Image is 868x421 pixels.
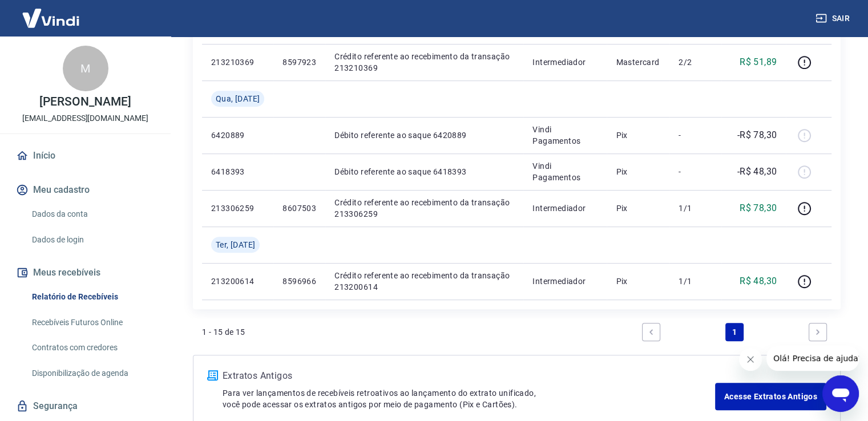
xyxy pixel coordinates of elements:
[14,143,157,168] a: Início
[616,56,660,68] p: Mastercard
[282,276,316,287] p: 8596966
[334,270,514,293] p: Crédito referente ao recebimento da transação 213200614
[27,285,157,309] a: Relatório de Recebíveis
[27,203,157,226] a: Dados da conta
[616,276,660,287] p: Pix
[740,201,777,215] p: R$ 78,30
[813,8,854,29] button: Sair
[740,55,777,69] p: R$ 51,89
[809,323,827,341] a: Next page
[679,56,712,68] p: 2/2
[616,129,660,141] p: Pix
[27,228,157,252] a: Dados de login
[532,276,597,287] p: Intermediador
[27,311,157,334] a: Recebíveis Futuros Online
[39,96,131,108] p: [PERSON_NAME]
[766,346,859,371] iframe: Mensagem da empresa
[282,203,316,214] p: 8607503
[63,46,108,91] div: M
[223,387,715,410] p: Para ver lançamentos de recebíveis retroativos ao lançamento do extrato unificado, você pode aces...
[637,318,831,346] ul: Pagination
[715,383,826,410] a: Acesse Extratos Antigos
[14,1,88,35] img: Vindi
[282,56,316,68] p: 8597923
[679,276,712,287] p: 1/1
[532,203,597,214] p: Intermediador
[679,129,712,141] p: -
[334,166,514,177] p: Débito referente ao saque 6418393
[216,93,260,104] span: Qua, [DATE]
[737,128,777,142] p: -R$ 78,30
[27,336,157,359] a: Contratos com credores
[223,369,715,383] p: Extratos Antigos
[7,8,96,17] span: Olá! Precisa de ajuda?
[616,203,660,214] p: Pix
[14,177,157,203] button: Meu cadastro
[211,276,264,287] p: 213200614
[207,370,218,380] img: ícone
[14,260,157,285] button: Meus recebíveis
[739,348,762,371] iframe: Fechar mensagem
[737,165,777,179] p: -R$ 48,30
[211,56,264,68] p: 213210369
[532,160,597,183] p: Vindi Pagamentos
[679,166,712,177] p: -
[27,362,157,385] a: Disponibilização de agenda
[822,375,859,412] iframe: Botão para abrir a janela de mensagens
[679,203,712,214] p: 1/1
[14,394,157,419] a: Segurança
[216,239,255,250] span: Ter, [DATE]
[642,323,660,341] a: Previous page
[334,129,514,141] p: Débito referente ao saque 6420889
[211,203,264,214] p: 213306259
[334,51,514,74] p: Crédito referente ao recebimento da transação 213210369
[616,166,660,177] p: Pix
[202,326,245,338] p: 1 - 15 de 15
[334,197,514,220] p: Crédito referente ao recebimento da transação 213306259
[22,112,148,124] p: [EMAIL_ADDRESS][DOMAIN_NAME]
[211,166,264,177] p: 6418393
[532,124,597,147] p: Vindi Pagamentos
[725,323,744,341] a: Page 1 is your current page
[211,129,264,141] p: 6420889
[740,274,777,288] p: R$ 48,30
[532,56,597,68] p: Intermediador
